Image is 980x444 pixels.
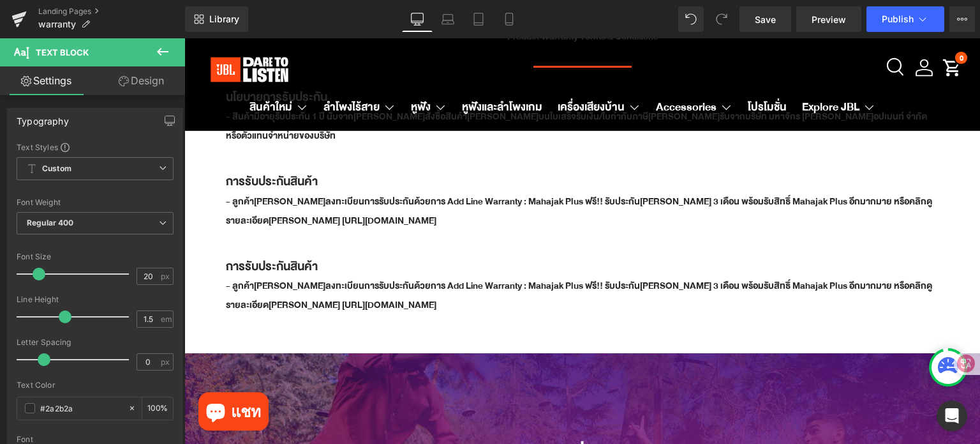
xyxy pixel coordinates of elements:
a: Mobile [494,6,524,32]
a: New Library [185,6,248,32]
span: px [161,272,172,280]
b: - สินค้ามีอายุรับประกัน 1 ปี นับจาก[PERSON_NAME]สั่งซื้อสินค้า[PERSON_NAME]บนใบเสร็จรับเงิน/ใบกำก... [41,70,743,105]
b: - ลูกค้า[PERSON_NAME]ลงทะเบียนการรับประกันด้วยการ Add Line Warranty : Mahajak Plus ฟรี!! รับประกั... [41,240,748,275]
span: warranty [38,19,76,29]
h1: การรับประกันสินค้า [41,133,754,154]
div: Typography [17,109,69,126]
a: Preview [796,6,861,32]
span: Text Block [36,47,89,57]
span: Library [209,13,239,25]
input: Color [40,401,122,415]
inbox-online-store-chat: แชทร้านค้าออนไลน์ของ Shopify [10,354,88,395]
a: Laptop [433,6,463,32]
div: Open Intercom Messenger [937,401,967,431]
span: px [161,358,172,366]
div: Line Height [17,295,174,304]
a: Landing Pages [38,6,185,17]
a: Tablet [463,6,494,32]
div: Letter Spacing [17,338,174,347]
h1: นโยบายการรับประกัน [41,49,754,70]
button: Redo [709,6,734,32]
span: Save [755,13,776,26]
b: - ลูกค้า[PERSON_NAME]ลงทะเบียนการรับประกันด้วยการ Add Line Warranty : Mahajak Plus ฟรี!! รับประกั... [41,155,748,190]
a: Design [95,66,188,95]
a: Desktop [402,6,433,32]
div: Font [17,435,174,444]
button: Publish [866,6,944,32]
button: Undo [678,6,704,32]
span: em [161,315,172,323]
b: Regular 400 [27,218,74,227]
div: % [142,397,173,420]
div: Font Size [17,252,174,261]
div: Text Color [17,381,174,390]
strong: ลงทะเบียนเพื่อรับข่าวสาร [306,401,490,433]
h1: การรับประกันสินค้า [41,218,754,239]
span: Preview [812,13,846,26]
button: More [949,6,975,32]
b: Custom [42,164,71,174]
span: Publish [882,14,914,24]
div: Text Styles [17,142,174,152]
div: Font Weight [17,198,174,207]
